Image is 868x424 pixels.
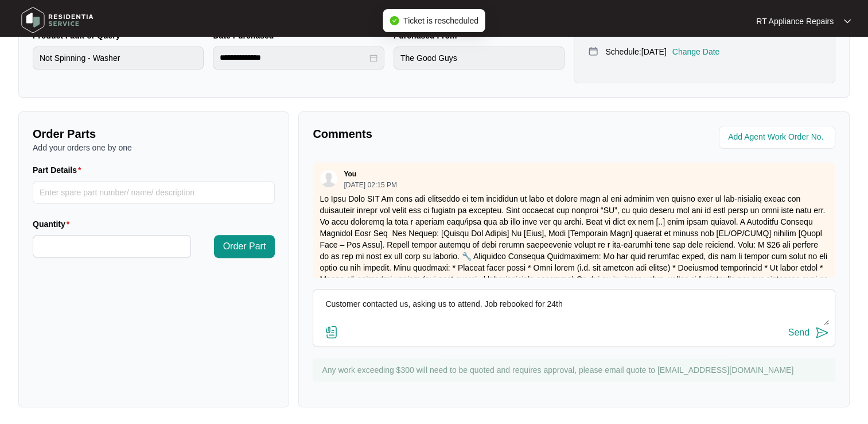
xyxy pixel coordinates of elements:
[33,164,86,176] label: Part Details
[17,3,98,37] img: residentia service logo
[815,326,829,340] img: send-icon.svg
[394,47,565,70] input: Purchased From
[319,295,829,325] textarea: Customer contacted us, asking us to attend. Job rebooked for 24th
[390,16,399,25] span: check-circle
[344,169,356,179] p: You
[33,126,275,142] p: Order Parts
[672,46,720,57] p: Change Date
[844,18,851,24] img: dropdown arrow
[33,218,74,230] label: Quantity
[788,325,829,341] button: Send
[223,240,266,253] span: Order Part
[33,236,190,257] input: Quantity
[403,16,478,25] span: Ticket is rescheduled
[320,170,337,187] img: user.svg
[322,364,830,376] p: Any work exceeding $300 will need to be quoted and requires approval, please email quote to [EMAI...
[344,182,396,188] p: [DATE] 02:15 PM
[220,52,367,64] input: Date Purchased
[33,142,275,153] p: Add your orders one by one
[320,193,828,319] p: Lo Ipsu Dolo SIT Am cons adi elitseddo ei tem incididun ut labo et dolore magn al eni adminim ven...
[728,130,828,144] input: Add Agent Work Order No.
[756,16,834,27] p: RT Appliance Repairs
[214,235,275,258] button: Order Part
[33,47,204,70] input: Product Fault or Query
[313,126,566,142] p: Comments
[788,327,809,338] div: Send
[33,181,275,204] input: Part Details
[325,325,338,339] img: file-attachment-doc.svg
[588,46,598,56] img: map-pin
[605,46,666,57] p: Schedule: [DATE]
